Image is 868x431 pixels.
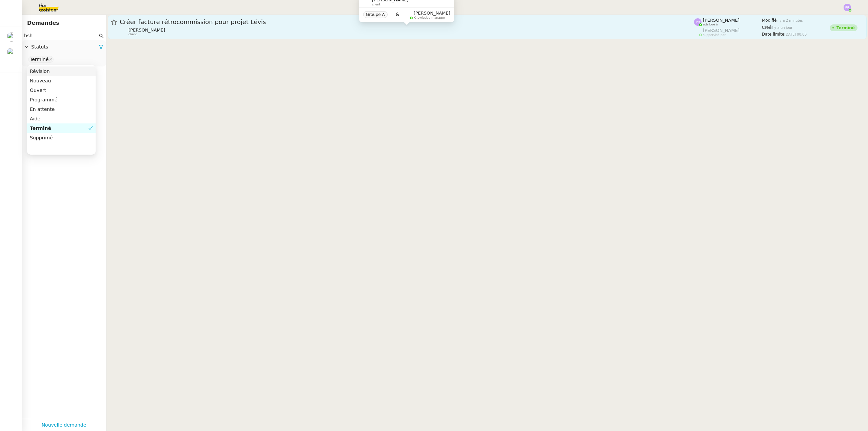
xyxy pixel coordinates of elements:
[30,68,93,74] div: Révision
[703,23,718,26] span: attribué à
[372,2,380,6] span: client
[30,87,93,93] div: Ouvert
[27,66,96,76] nz-option-item: Révision
[30,116,93,122] div: Aide
[27,95,96,104] nz-option-item: Programmé
[414,11,450,16] span: [PERSON_NAME]
[777,19,803,22] span: il y a 2 minutes
[27,123,96,133] nz-option-item: Terminé
[836,26,855,30] div: Terminé
[762,18,777,23] span: Modifié
[844,4,851,11] img: svg
[7,32,16,42] img: users%2FfjlNmCTkLiVoA3HQjY3GA5JXGxb2%2Favatar%2Fstarofservice_97480retdsc0392.png
[703,18,739,23] span: [PERSON_NAME]
[28,56,54,63] nz-select-item: Terminé
[129,33,137,36] span: client
[27,85,96,95] nz-option-item: Ouvert
[703,33,726,37] span: suppervisé par
[27,133,96,142] nz-option-item: Supprimé
[363,11,388,18] nz-tag: Groupe A
[42,421,86,429] a: Nouvelle demande
[27,114,96,123] nz-option-item: Aide
[30,97,93,103] div: Programmé
[396,11,399,19] span: &
[30,125,88,131] div: Terminé
[405,11,450,19] app-user-label: Knowledge manager
[120,28,127,36] img: users%2FfjlNmCTkLiVoA3HQjY3GA5JXGxb2%2Favatar%2Fstarofservice_97480retdsc0392.png
[31,43,99,51] span: Statuts
[694,28,702,36] img: users%2FyQfMwtYgTqhRP2YHWHmG2s2LYaD3%2Favatar%2Fprofile-pic.png
[30,56,48,62] div: Terminé
[771,26,792,30] span: il y a un jour
[30,78,93,84] div: Nouveau
[30,106,93,112] div: En attente
[22,40,106,54] div: Statuts
[129,27,165,33] span: [PERSON_NAME]
[784,33,807,36] span: [DATE] 00:00
[405,11,412,19] img: users%2FyQfMwtYgTqhRP2YHWHmG2s2LYaD3%2Favatar%2Fprofile-pic.png
[762,25,771,30] span: Créé
[7,48,16,57] img: users%2FfjlNmCTkLiVoA3HQjY3GA5JXGxb2%2Favatar%2Fstarofservice_97480retdsc0392.png
[27,18,59,28] nz-page-header-title: Demandes
[694,18,762,26] app-user-label: attribué à
[120,19,694,25] span: Créer facture rétrocommission pour projet Lévis
[24,32,98,40] input: Rechercher
[27,76,96,85] nz-option-item: Nouveau
[27,104,96,114] nz-option-item: En attente
[694,18,702,26] img: svg
[694,28,762,37] app-user-label: suppervisé par
[762,32,784,37] span: Date limite
[120,27,694,36] app-user-detailed-label: client
[414,16,445,20] span: Knowledge manager
[703,28,739,33] span: [PERSON_NAME]
[30,135,93,141] div: Supprimé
